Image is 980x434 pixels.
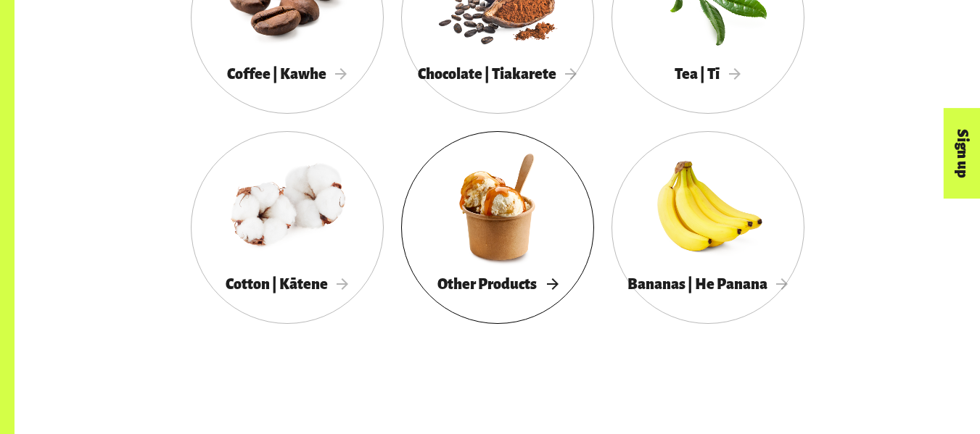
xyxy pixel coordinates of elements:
span: Coffee | Kawhe [227,66,347,82]
span: Cotton | Kātene [226,276,349,292]
span: Bananas | He Panana [627,276,788,292]
span: Chocolate | Tiakarete [418,66,577,82]
span: Tea | Tī [675,66,741,82]
a: Bananas | He Panana [612,131,804,324]
span: Other Products [437,276,558,292]
a: Other Products [401,131,594,324]
a: Cotton | Kātene [191,131,384,324]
